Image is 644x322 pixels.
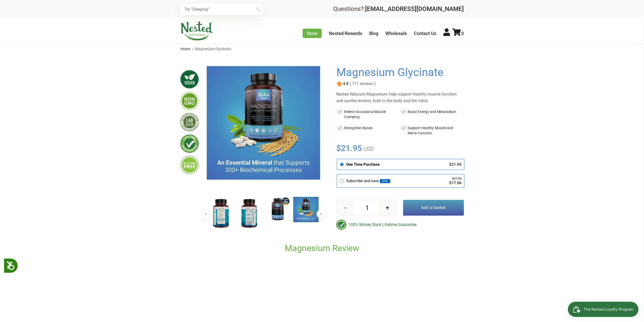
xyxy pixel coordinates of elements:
img: star.svg [336,81,342,87]
div: 100% Money Back Lifetime Guarantee [336,220,464,230]
a: Blog [369,31,378,36]
h1: Magnesium Glycinate [336,66,461,79]
img: gmofree [180,92,199,110]
button: Previous [201,210,210,219]
span: 0 [461,31,464,36]
a: Home [180,47,190,51]
a: [EMAIL_ADDRESS][DOMAIN_NAME] [365,5,464,12]
span: | [191,47,194,51]
a: Store [303,29,322,38]
button: - [337,200,355,215]
div: Questions?: [333,6,464,12]
img: Magnesium Glycinate [293,197,319,222]
a: Wholesale [385,31,407,36]
li: Strengthen Bones [336,124,400,137]
nav: breadcrumbs [180,44,464,54]
img: Nested Naturals [180,21,213,41]
li: Support Healthy Muscle and Nerve Function [400,124,464,137]
a: 0 [452,31,464,36]
span: ( 111 reviews ) [348,82,376,86]
img: Magnesium Glycinate [237,197,262,230]
img: Magnesium Glycinate [208,197,234,230]
h2: Magnesium Review [208,243,436,254]
li: Relieve Occasional Muscle Cramping [336,108,400,120]
a: Nested Rewards [329,31,362,36]
button: Next [317,210,326,219]
img: thirdpartytested [180,113,199,131]
img: badge-lifetimeguarantee-color.svg [336,220,346,230]
div: Nested Naturals Magnesium help support healthy muscle function and soothe tension, both in the bo... [336,91,464,104]
li: Boost Energy and Metabolism [400,108,464,120]
span: Magnesium Glycinate [195,47,231,51]
img: lifetimeguarantee [180,135,199,153]
img: vegan [180,70,199,88]
iframe: Button to open loyalty program pop-up [568,302,639,317]
span: $21.95 [336,143,362,154]
button: Add to basket [403,200,464,216]
input: Try "Sleeping" [180,4,262,15]
img: Magnesium Glycinate [265,197,290,222]
a: Contact Us [414,31,436,36]
img: glutenfree [180,156,199,174]
button: + [379,200,397,215]
span: USD [362,146,374,152]
span: 4.9 [342,82,348,86]
img: Magnesium Glycinate [207,66,320,180]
